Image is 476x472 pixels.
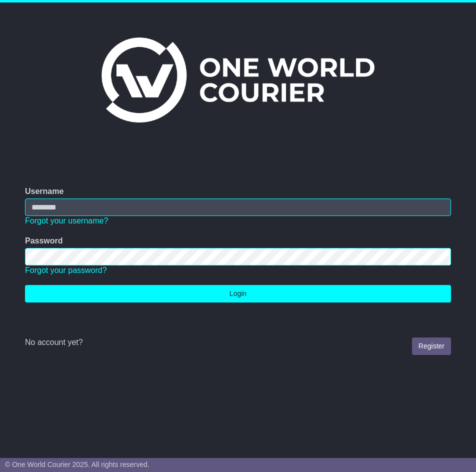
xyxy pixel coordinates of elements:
a: Forgot your password? [25,266,107,274]
label: Username [25,186,63,196]
button: Login [25,285,451,302]
div: No account yet? [25,337,451,347]
label: Password [25,236,63,245]
a: Register [412,337,451,355]
img: One World [101,37,374,122]
span: © One World Courier 2025. All rights reserved. [5,460,149,468]
a: Forgot your username? [25,216,108,225]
